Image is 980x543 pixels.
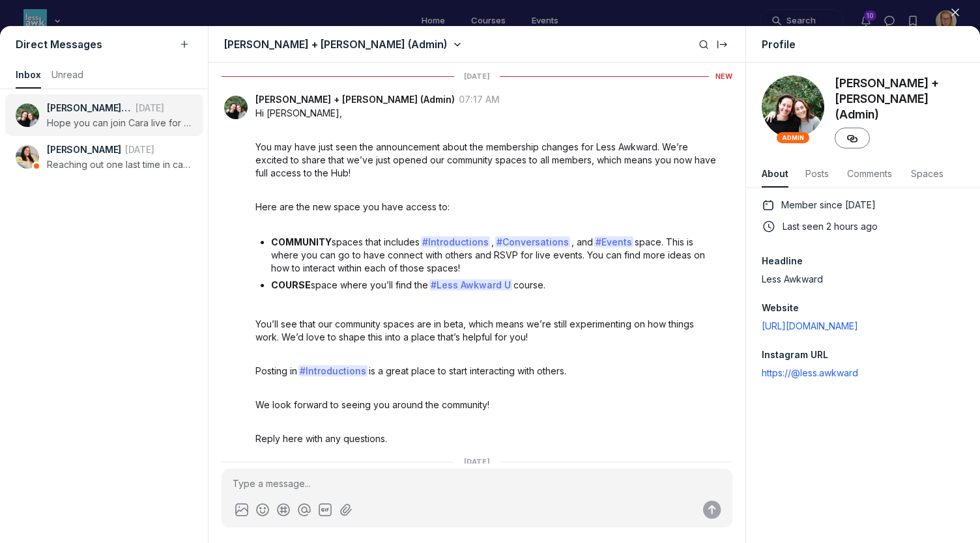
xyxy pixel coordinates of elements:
p: You may have just seen the announcement about the membership changes for Less Awkward. We’re exci... [255,141,719,180]
p: Hope you can join Cara live for summer Office Hours [DATE]! RSVP here.And If you can’t join live,... [47,117,193,130]
button: Send message [703,501,721,519]
strong: COMMUNITY [271,236,332,247]
button: [PERSON_NAME] + [PERSON_NAME] (Admin)[DATE]Hope you can join Cara live for summer Office Hours [D... [5,94,203,135]
button: Posts [804,161,829,188]
p: You’ll see that our community spaces are in beta, which means we’re still experimenting on how th... [255,318,719,344]
span: Less Awkward [762,273,823,286]
time: [DATE] [125,144,154,155]
span: Headline [762,255,803,268]
h2: Profile [762,38,796,51]
p: space where you’ll find the course. [271,279,719,292]
button: Search messages [696,36,712,52]
span: #Introductions [421,236,490,247]
div: Admin [777,132,809,144]
span: #Conversations [495,236,570,247]
button: Attach files [337,501,355,519]
time: [DATE] [136,102,164,113]
button: Add image [253,501,272,519]
a: https://@less.awkward [762,367,858,378]
svg: Collapse the railbar [717,39,730,52]
button: Add image [233,501,251,519]
span: #Events [594,236,633,247]
span: Spaces [910,167,945,180]
button: Copy link to profile [835,128,870,148]
div: Unread [51,68,85,81]
span: Inbox [16,68,41,81]
button: Comments [845,161,894,188]
p: Hi [PERSON_NAME], [255,107,719,120]
p: Reply here with any questions. [255,432,719,445]
p: Last seen 2 hours ago [783,220,878,233]
span: About [762,167,788,180]
span: Posts [804,167,829,180]
button: Inbox [16,63,41,89]
button: Unread [51,63,85,89]
a: [URL][DOMAIN_NAME] [762,320,858,331]
h3: [PERSON_NAME] + [PERSON_NAME] (Admin) [835,76,964,122]
button: 07:17 AM [459,93,500,106]
strong: COURSE [271,279,311,290]
button: Collapse the railbar [717,37,730,53]
span: #Introductions [298,365,367,376]
span: New [709,68,732,85]
span: [DATE] [454,453,500,471]
span: [DATE] [454,68,500,85]
span: Direct Messages [16,38,102,51]
p: We look forward to seeing you around the community! [255,398,719,411]
p: Posting in is a great place to start interacting with others. [255,365,719,378]
span: Instagram URL [762,348,828,361]
button: [PERSON_NAME][DATE]Reaching out one last time in case you’re interested in joining our community ... [5,136,203,177]
button: Open Cara + Vanessa (Admin)'s profile [224,96,248,119]
p: [PERSON_NAME] + [PERSON_NAME] (Admin) [47,102,132,115]
button: Link to a post, event, lesson, or space [274,501,293,519]
button: [PERSON_NAME] + [PERSON_NAME] (Admin) [224,35,464,53]
button: [PERSON_NAME] + [PERSON_NAME] (Admin) [255,93,455,106]
button: New message [177,36,192,52]
span: Comments [845,167,894,180]
button: Add GIF [316,501,334,519]
button: Spaces [910,161,945,188]
p: spaces that includes , , and space. This is where you can go to have connect with others and RSVP... [271,236,719,275]
span: #Less Awkward U [429,279,512,290]
span: Website [762,301,799,314]
button: About [762,161,788,188]
p: [PERSON_NAME] [47,143,121,156]
h1: [PERSON_NAME] + [PERSON_NAME] (Admin) [224,38,447,51]
p: Reaching out one last time in case you’re interested in joining our community beta group. We’re j... [47,158,193,171]
button: Add mention [295,501,313,519]
p: Member since [DATE] [781,199,876,212]
p: Here are the new space you have access to: [255,201,719,214]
